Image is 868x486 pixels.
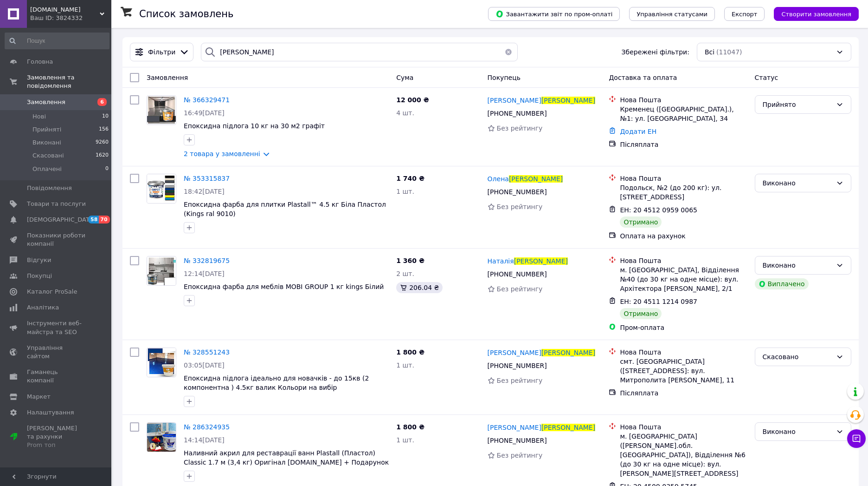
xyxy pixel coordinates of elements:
input: Пошук [5,33,109,49]
a: Створити замовлення [765,10,859,17]
div: Нова Пошта [620,348,747,357]
div: Виконано [763,178,832,188]
span: Інструменти веб-майстра та SEO [27,319,86,336]
a: Фото товару [147,348,176,377]
span: Оплачені [32,165,62,173]
span: Управління сайтом [27,344,86,361]
span: Покупець [488,74,521,81]
span: 0 [105,165,109,173]
div: Післяплата [620,388,747,398]
span: [PERSON_NAME] [541,349,595,356]
span: Збережені фільтри: [622,47,689,57]
div: Виконано [763,260,832,270]
span: [PERSON_NAME] [509,175,563,183]
span: [PERSON_NAME] [541,424,595,431]
span: № 328551243 [184,348,230,356]
span: Епоксидна підлога ідеально для новачків - до 15кв (2 компонентна ) 4.5кг валик Кольори на вибір [184,374,369,391]
div: [PHONE_NUMBER] [486,434,549,447]
span: 2 шт. [396,270,414,277]
span: Без рейтингу [497,452,543,459]
div: [PHONE_NUMBER] [486,107,549,120]
input: Пошук за номером замовлення, ПІБ покупця, номером телефону, Email, номером накладної [201,43,517,61]
a: Фото товару [147,174,176,204]
span: Без рейтингу [497,285,543,293]
div: Виплачено [755,278,809,289]
span: (11047) [716,48,742,56]
div: [PHONE_NUMBER] [486,268,549,281]
span: [PERSON_NAME] [488,349,541,356]
a: № 353315837 [184,175,230,182]
div: Прийнято [763,99,832,110]
span: 6 [97,98,107,106]
span: Без рейтингу [497,203,543,210]
span: Створити замовлення [781,11,851,18]
a: [PERSON_NAME][PERSON_NAME] [488,96,596,105]
div: м. [GEOGRAPHIC_DATA]([PERSON_NAME].обл.[GEOGRAPHIC_DATA]), Відділення №6 (до 30 кг на одне місце)... [620,432,747,478]
span: [PERSON_NAME] [541,97,595,104]
div: Оплата на рахунок [620,231,747,241]
span: ЕН: 20 4512 0959 0065 [620,206,697,214]
span: [DEMOGRAPHIC_DATA] [27,216,96,224]
a: Фото товару [147,422,176,452]
div: Нова Пошта [620,422,747,432]
span: № 332819675 [184,257,230,264]
div: Подольск, №2 (до 200 кг): ул. [STREET_ADDRESS] [620,183,747,202]
span: Управління статусами [637,11,707,18]
a: Епоксидна фарба для плитки Plastall™ 4.5 кг Біла Пластол (Kings ral 9010) [184,201,386,217]
a: [PERSON_NAME][PERSON_NAME] [488,423,596,432]
div: 206.04 ₴ [396,282,443,293]
div: Пром-оплата [620,323,747,332]
button: Управління статусами [629,7,715,21]
span: 58 [88,216,99,223]
span: 1 шт. [396,188,414,195]
span: Виконані [32,138,61,147]
span: Показники роботи компанії [27,231,86,248]
div: смт. [GEOGRAPHIC_DATA] ([STREET_ADDRESS]: вул. Митрополита [PERSON_NAME], 11 [620,357,747,385]
span: 10 [102,112,109,121]
span: 03:05[DATE] [184,361,225,369]
span: Без рейтингу [497,125,543,132]
span: Доставка та оплата [609,74,677,81]
div: Отримано [620,217,662,228]
a: Наливний акрил для реставрації ванн Plastall (Пластол) Classic 1.7 м (3,4 кг) Оригінал [DOMAIN_NA... [184,449,389,466]
img: Фото товару [147,256,176,285]
a: Епоксидна підлога 10 кг на 30 м2 графіт [184,122,325,130]
div: м. [GEOGRAPHIC_DATA], Відділення №40 (до 30 кг на одне місце): вул. Архітектора [PERSON_NAME], 2/1 [620,265,747,293]
span: Замовлення [27,98,65,106]
img: Фото товару [147,174,176,203]
span: Без рейтингу [497,377,543,384]
a: № 286324935 [184,423,230,431]
span: Олена [488,175,509,183]
div: Ваш ID: 3824332 [30,14,111,22]
span: Гаманець компанії [27,368,86,385]
span: Експорт [732,11,758,18]
span: Всі [705,47,714,57]
div: Виконано [763,427,832,437]
span: Замовлення [147,74,188,81]
a: Фото товару [147,95,176,125]
button: Чат з покупцем [847,429,866,448]
span: Налаштування [27,408,74,417]
div: [PHONE_NUMBER] [486,185,549,198]
div: Післяплата [620,140,747,149]
span: Cума [396,74,413,81]
h1: Список замовлень [139,8,233,20]
a: № 366329471 [184,96,230,104]
div: Prom топ [27,441,86,449]
span: Товари та послуги [27,200,86,208]
span: 16:49[DATE] [184,109,225,117]
div: [PHONE_NUMBER] [486,359,549,372]
span: Відгуки [27,256,51,264]
span: Завантажити звіт по пром-оплаті [495,10,612,18]
a: Олена[PERSON_NAME] [488,174,563,184]
span: Прийняті [32,125,61,134]
span: 4 шт. [396,109,414,117]
span: 12:14[DATE] [184,270,225,277]
img: Фото товару [147,96,176,125]
div: Нова Пошта [620,95,747,105]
